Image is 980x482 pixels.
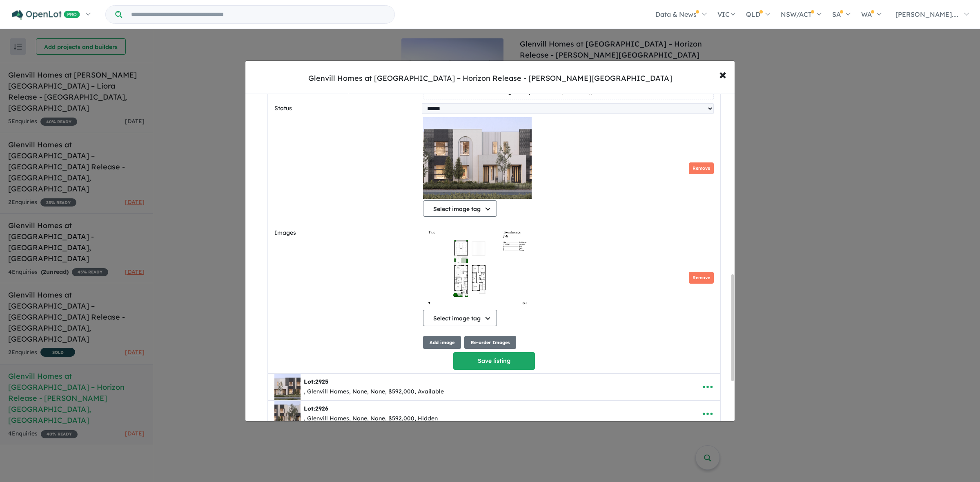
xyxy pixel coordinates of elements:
button: Select image tag [423,200,497,217]
span: Drag & drop PDF here (2MB max), or click to select [498,88,639,95]
div: , Glenvill Homes, None, None, $592,000, Available [304,387,444,397]
span: 2926 [315,405,328,412]
img: Glenvill%20Homes%20at%20Ashbury%20Estate%20---%20Horizon%20Release%20-%20Armstrong%20Creek%20-%20... [274,401,301,427]
div: Glenvill Homes at [GEOGRAPHIC_DATA] – Horizon Release - [PERSON_NAME][GEOGRAPHIC_DATA] [308,73,672,84]
input: Try estate name, suburb, builder or developer [124,6,393,23]
span: [PERSON_NAME].... [895,10,958,18]
button: Remove [689,162,714,174]
b: Lot: [304,405,328,412]
label: Images [274,228,420,238]
label: Status [274,104,419,113]
img: Glenvill%20Homes%20at%20Ashbury%20Estate%20---%20Horizon%20Release%20-%20Armstrong%20Creek%20-%20... [274,374,301,400]
img: Openlot PRO Logo White [12,10,80,20]
button: Add image [423,336,461,349]
button: Select image tag [423,310,497,326]
img: Glenvill Homes at Ashbury Estate – Horizon Release - Armstrong Creek - Lot 2924 [423,117,532,199]
button: Save listing [453,352,535,370]
span: × [719,65,726,83]
div: , Glenvill Homes, None, None, $592,000, Hidden [304,414,438,424]
span: 2925 [315,378,328,385]
b: Lot: [304,378,328,385]
button: Re-order Images [464,336,516,349]
img: Glenvill Homes at Ashbury Estate – Horizon Release - Armstrong Creek - Lot 2924 [423,227,532,308]
button: Remove [689,272,714,284]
